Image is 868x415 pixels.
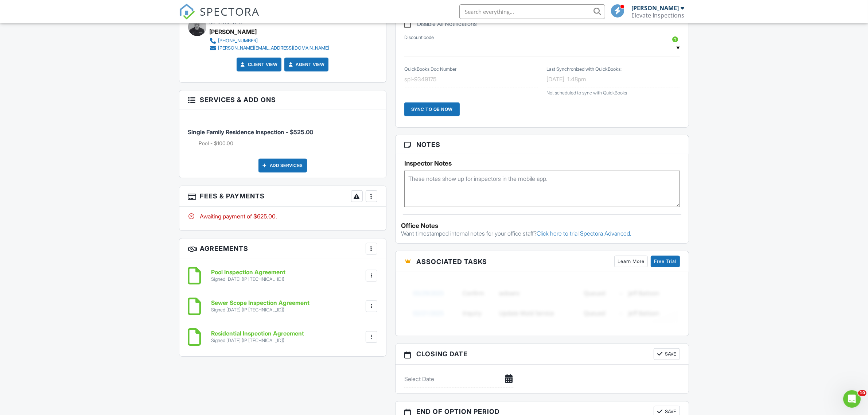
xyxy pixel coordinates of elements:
[188,115,377,153] li: Service: Single Family Residence Inspection
[211,276,286,282] div: Signed [DATE] (IP [TECHNICAL_ID])
[218,38,258,44] div: [PHONE_NUMBER]
[404,34,434,41] label: Discount code
[404,278,680,329] img: blurred-tasks-251b60f19c3f713f9215ee2a18cbf2105fc2d72fcd585247cf5e9ec0c957c1dd.png
[404,66,456,73] label: QuickBooks Doc Number
[287,61,324,68] a: Agent View
[179,238,386,259] h3: Agreements
[179,4,195,20] img: The Best Home Inspection Software - Spectora
[404,370,514,388] input: Select Date
[632,12,685,19] div: Elevate Inspections
[211,338,304,344] div: Signed [DATE] (IP [TECHNICAL_ID])
[211,269,286,276] h6: Pool Inspection Agreement
[211,269,286,282] a: Pool Inspection Agreement Signed [DATE] (IP [TECHNICAL_ID])
[459,4,605,19] input: Search everything...
[416,349,468,359] span: Closing date
[199,140,377,147] li: Add on: Pool
[179,186,386,207] h3: Fees & Payments
[546,66,622,73] label: Last Synchronized with QuickBooks:
[404,102,460,116] div: Sync to QB Now
[404,160,680,167] h5: Inspector Notes
[258,159,307,172] div: Add Services
[632,4,679,12] div: [PERSON_NAME]
[218,45,330,51] div: [PERSON_NAME][EMAIL_ADDRESS][DOMAIN_NAME]
[401,222,684,229] div: Office Notes
[211,300,310,306] h6: Sewer Scope Inspection Agreement
[651,256,680,267] a: Free Trial
[200,4,260,19] span: SPECTORA
[179,10,260,25] a: SPECTORA
[537,230,631,237] a: Click here to trial Spectora Advanced.
[211,330,304,343] a: Residential Inspection Agreement Signed [DATE] (IP [TECHNICAL_ID])
[188,212,377,220] div: Awaiting payment of $625.00.
[179,90,386,109] h3: Services & Add ons
[239,61,278,68] a: Client View
[210,26,257,37] div: [PERSON_NAME]
[401,229,684,237] p: Want timestamped internal notes for your office staff?
[546,90,627,96] span: Not scheduled to sync with QuickBooks
[396,135,689,154] h3: Notes
[211,307,310,313] div: Signed [DATE] (IP [TECHNICAL_ID])
[211,330,304,337] h6: Residential Inspection Agreement
[843,390,861,408] iframe: Intercom live chat
[858,390,867,396] span: 10
[210,44,330,52] a: [PERSON_NAME][EMAIL_ADDRESS][DOMAIN_NAME]
[211,300,310,313] a: Sewer Scope Inspection Agreement Signed [DATE] (IP [TECHNICAL_ID])
[188,128,314,136] span: Single Family Residence Inspection - $525.00
[404,20,477,30] label: Disable All Notifications
[210,37,330,44] a: [PHONE_NUMBER]
[416,257,487,267] span: Associated Tasks
[614,256,648,267] a: Learn More
[654,348,680,360] button: Save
